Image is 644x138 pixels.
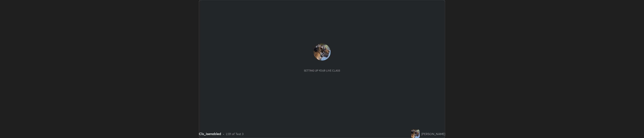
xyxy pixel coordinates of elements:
[223,132,224,136] div: •
[314,44,331,61] img: d5b3edce846c42f48428f40db643a916.file
[199,131,221,136] div: Clx_isenabled
[226,132,243,136] div: L131 of Test 3
[411,130,420,138] img: d5b3edce846c42f48428f40db643a916.file
[421,132,445,136] div: [PERSON_NAME]
[304,69,340,72] div: Setting up your live class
